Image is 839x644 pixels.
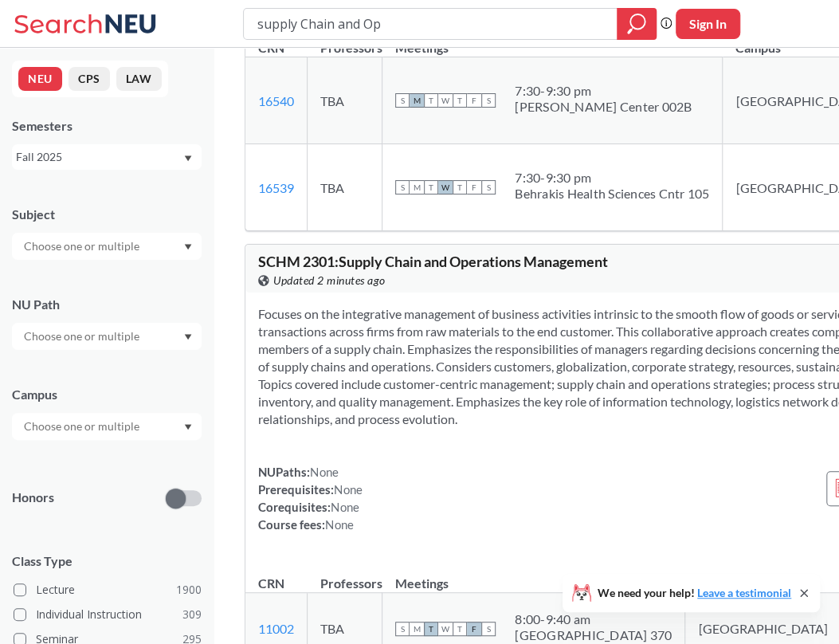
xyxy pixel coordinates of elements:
[438,622,453,636] span: W
[18,67,62,91] button: NEU
[256,10,606,37] input: Class, professor, course number, "phrase"
[410,622,424,636] span: M
[331,500,359,514] span: None
[481,180,496,194] span: S
[308,57,382,144] td: TBA
[258,39,284,57] div: CRN
[12,206,202,223] div: Subject
[325,517,354,532] span: None
[12,233,202,260] div: Dropdown arrow
[438,93,453,108] span: W
[12,489,54,507] p: Honors
[273,272,386,289] span: Updated 2 minutes ago
[697,586,791,599] a: Leave a testimonial
[467,622,481,636] span: F
[515,627,672,643] div: [GEOGRAPHIC_DATA] 370
[467,93,481,108] span: F
[676,9,740,39] button: Sign In
[308,559,382,593] th: Professors
[515,611,672,627] div: 8:00 - 9:40 am
[617,8,657,40] div: magnifying glass
[334,482,363,497] span: None
[116,67,162,91] button: LAW
[515,83,692,99] div: 7:30 - 9:30 pm
[14,579,202,600] label: Lecture
[481,93,496,108] span: S
[184,155,192,162] svg: Dropdown arrow
[481,622,496,636] span: S
[382,559,685,593] th: Meetings
[182,606,202,623] span: 309
[453,180,467,194] span: T
[467,180,481,194] span: F
[16,417,150,436] input: Choose one or multiple
[453,622,467,636] span: T
[410,180,424,194] span: M
[69,67,110,91] button: CPS
[598,587,791,599] span: We need your help!
[453,93,467,108] span: T
[310,465,339,479] span: None
[184,244,192,250] svg: Dropdown arrow
[12,117,202,135] div: Semesters
[258,575,284,592] div: CRN
[258,180,294,195] a: 16539
[627,13,646,35] svg: magnifying glass
[438,180,453,194] span: W
[515,99,692,115] div: [PERSON_NAME] Center 002B
[395,622,410,636] span: S
[16,327,150,346] input: Choose one or multiple
[515,170,709,186] div: 7:30 - 9:30 pm
[395,93,410,108] span: S
[515,186,709,202] div: Behrakis Health Sciences Cntr 105
[12,144,202,170] div: Fall 2025Dropdown arrow
[424,180,438,194] span: T
[12,296,202,313] div: NU Path
[12,413,202,440] div: Dropdown arrow
[12,552,202,570] span: Class Type
[12,386,202,403] div: Campus
[395,180,410,194] span: S
[184,334,192,340] svg: Dropdown arrow
[12,323,202,350] div: Dropdown arrow
[258,621,294,636] a: 11002
[258,253,608,270] span: SCHM 2301 : Supply Chain and Operations Management
[14,604,202,625] label: Individual Instruction
[258,463,363,533] div: NUPaths: Prerequisites: Corequisites: Course fees:
[176,581,202,599] span: 1900
[410,93,424,108] span: M
[16,148,182,166] div: Fall 2025
[258,93,294,108] a: 16540
[184,424,192,430] svg: Dropdown arrow
[424,93,438,108] span: T
[16,237,150,256] input: Choose one or multiple
[308,144,382,231] td: TBA
[424,622,438,636] span: T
